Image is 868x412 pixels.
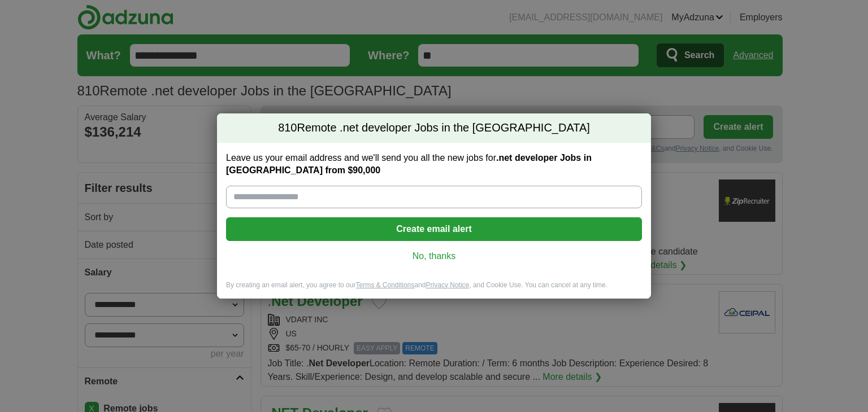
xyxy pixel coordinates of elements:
span: 810 [278,120,297,136]
a: Privacy Notice [426,281,470,289]
strong: .net developer Jobs in [GEOGRAPHIC_DATA] from $90,000 [226,153,592,175]
h2: Remote .net developer Jobs in the [GEOGRAPHIC_DATA] [217,113,651,143]
a: Terms & Conditions [355,281,414,289]
label: Leave us your email address and we'll send you all the new jobs for [226,152,642,177]
div: By creating an email alert, you agree to our and , and Cookie Use. You can cancel at any time. [217,280,651,299]
a: No, thanks [235,250,633,262]
button: Create email alert [226,217,642,241]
